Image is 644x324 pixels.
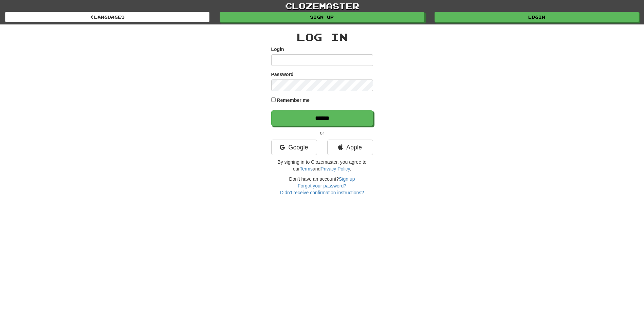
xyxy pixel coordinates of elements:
a: Sign up [220,12,424,22]
label: Password [271,71,294,78]
label: Remember me [277,97,310,104]
a: Apple [327,140,373,155]
a: Privacy Policy [320,166,350,172]
a: Languages [5,12,209,22]
p: or [271,129,373,136]
a: Terms [300,166,313,172]
div: Don't have an account? [271,176,373,196]
a: Forgot your password? [298,183,346,188]
a: Sign up [339,176,355,182]
h2: Log In [271,31,373,42]
label: Login [271,46,284,53]
p: By signing in to Clozemaster, you agree to our and . [271,159,373,172]
a: Google [271,140,317,155]
a: Login [435,12,639,22]
a: Didn't receive confirmation instructions? [280,190,364,195]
